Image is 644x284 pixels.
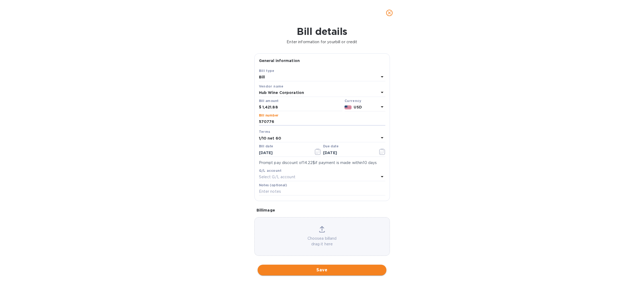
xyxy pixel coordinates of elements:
[4,39,640,45] p: Enter information for your bill or credit
[259,114,278,117] label: Bill number
[259,184,287,187] label: Notes (optional)
[259,160,385,166] p: Prompt pay discount of 14.22$ if payment is made within 10 days
[259,169,282,173] b: G/L account
[259,149,310,157] input: Select date
[259,59,300,63] b: General information
[259,188,385,196] input: Enter notes
[259,174,295,180] p: Select G/L account
[383,6,396,19] button: close
[259,99,278,103] label: Bill amount
[323,145,338,148] label: Due date
[259,145,273,148] label: Bill date
[259,136,281,140] b: 1/10 net 60
[258,265,386,275] button: Save
[262,103,342,111] input: $ Enter bill amount
[259,118,385,126] input: Enter bill number
[345,105,352,109] img: USD
[262,267,382,273] span: Save
[259,75,265,79] b: Bill
[255,236,390,247] p: Choose a bill and drag it here
[257,207,388,213] p: Bill image
[259,84,284,88] b: Vendor name
[354,105,362,109] b: USD
[259,69,275,73] b: Bill type
[259,103,262,111] div: $
[323,149,374,157] input: Due date
[259,130,270,134] b: Terms
[4,26,640,37] h1: Bill details
[259,90,304,95] b: Hub Wine Corporation
[345,99,361,103] b: Currency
